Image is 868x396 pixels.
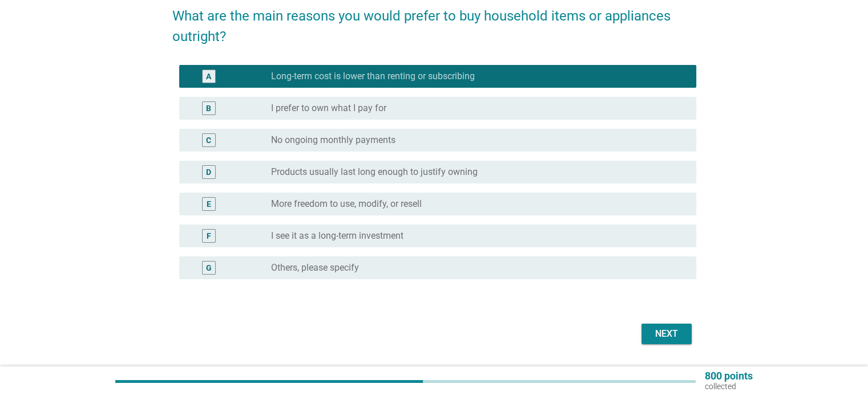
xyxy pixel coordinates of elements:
div: A [206,71,211,83]
label: Long-term cost is lower than renting or subscribing [271,71,475,82]
div: E [207,198,211,210]
label: More freedom to use, modify, or resell [271,198,422,210]
p: 800 points [705,371,753,381]
div: G [206,262,212,274]
label: I see it as a long-term investment [271,230,403,242]
div: F [207,230,211,242]
label: Products usually last long enough to justify owning [271,166,478,178]
div: D [206,166,211,178]
label: I prefer to own what I pay for [271,103,386,114]
label: Others, please specify [271,262,359,273]
div: C [206,134,211,146]
label: No ongoing monthly payments [271,134,395,146]
div: B [206,103,211,115]
div: Next [651,327,683,341]
p: collected [705,381,753,391]
button: Next [641,324,692,344]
